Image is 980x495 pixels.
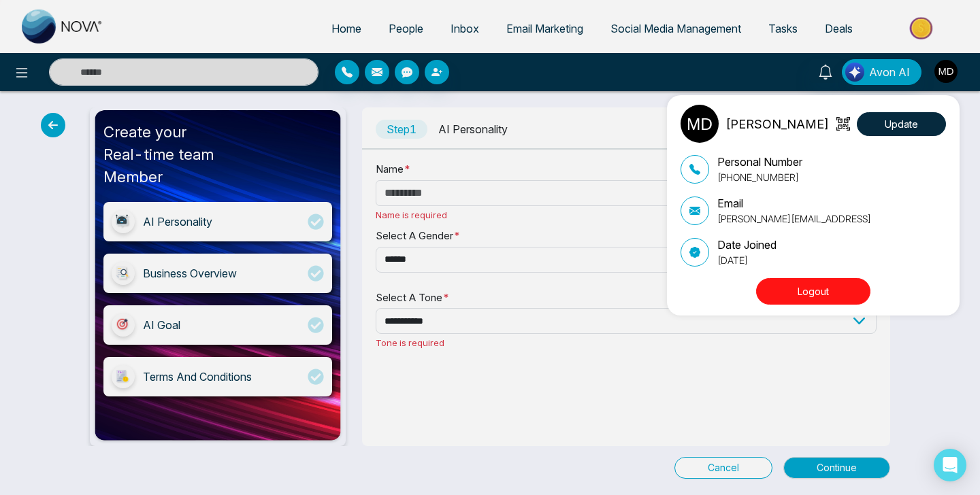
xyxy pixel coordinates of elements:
p: [PERSON_NAME][EMAIL_ADDRESS] [717,211,871,226]
p: [PERSON_NAME] [725,115,829,133]
div: Open Intercom Messenger [934,449,966,481]
p: Personal Number [717,154,802,170]
p: [DATE] [717,253,777,267]
button: Logout [756,278,870,305]
button: Update [857,112,946,136]
p: [PHONE_NUMBER] [717,170,802,184]
p: Date Joined [717,237,777,253]
p: Email [717,195,871,211]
